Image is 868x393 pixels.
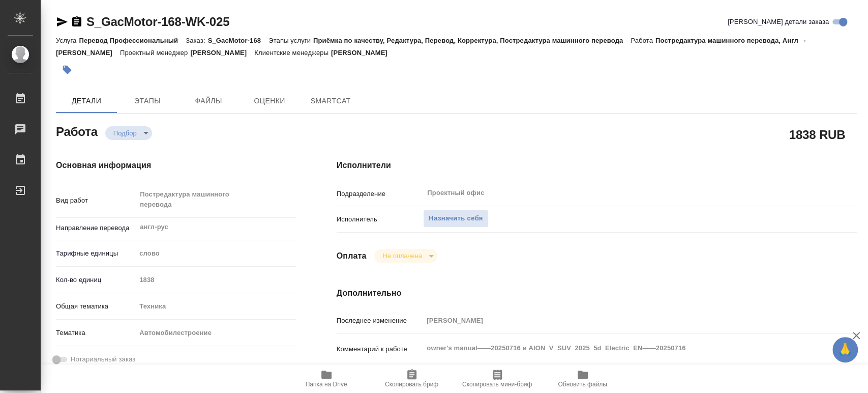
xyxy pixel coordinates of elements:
h4: Оплата [337,250,367,262]
span: Папка на Drive [306,381,347,388]
div: Автомобилестроение [136,324,295,342]
div: Подбор [374,249,437,263]
span: 🙏 [836,339,854,360]
p: Тематика [56,328,136,338]
input: Пустое поле [136,272,295,287]
p: Приёмка по качеству, Редактура, Перевод, Корректура, Постредактура машинного перевода [313,37,631,44]
button: Назначить себя [423,210,488,228]
button: Скопировать бриф [369,364,455,393]
div: Подбор [105,126,152,140]
div: Техника [136,298,295,315]
p: [PERSON_NAME] [190,49,254,57]
button: Скопировать ссылку для ЯМессенджера [56,16,68,28]
p: [PERSON_NAME] [331,49,395,57]
p: S_GacMotor-168 [208,37,269,44]
span: Этапы [123,95,172,107]
span: Обновить файлы [558,381,607,388]
span: Файлы [184,95,233,107]
button: Добавить тэг [56,59,78,81]
textarea: owner's manual——20250716 и AION_V_SUV_2025_5d_Electric_EN——20250716 [423,340,813,357]
h4: Исполнители [337,159,857,172]
span: Скопировать бриф [385,381,438,388]
p: Проектный менеджер [120,49,190,57]
p: Комментарий к работе [337,344,424,354]
p: Кол-во единиц [56,275,136,285]
h2: Работа [56,122,98,140]
p: Вид работ [56,195,136,206]
span: Назначить себя [429,213,483,224]
p: Клиентские менеджеры [254,49,331,57]
button: Не оплачена [379,251,425,260]
button: Скопировать ссылку [71,16,83,28]
span: Детали [62,95,111,107]
p: Услуга [56,37,79,44]
span: Скопировать мини-бриф [462,381,532,388]
button: Папка на Drive [284,364,369,393]
button: 🙏 [832,337,858,362]
p: Исполнитель [337,214,424,224]
button: Обновить файлы [540,364,625,393]
p: Общая тематика [56,301,136,312]
p: Тарифные единицы [56,248,136,259]
span: [PERSON_NAME] детали заказа [728,17,829,27]
a: S_GacMotor-168-WK-025 [86,15,229,29]
p: Подразделение [337,189,424,199]
h2: 1838 RUB [789,126,845,143]
span: SmartCat [306,95,355,107]
span: Нотариальный заказ [71,354,135,364]
h4: Дополнительно [337,287,857,299]
p: Направление перевода [56,223,136,233]
p: Последнее изменение [337,316,424,326]
p: Перевод Профессиональный [79,37,186,44]
button: Подбор [110,129,140,137]
p: Этапы услуги [268,37,313,44]
p: Заказ: [186,37,207,44]
span: Оценки [245,95,294,107]
h4: Основная информация [56,159,296,172]
button: Скопировать мини-бриф [455,364,540,393]
p: Работа [631,37,655,44]
input: Пустое поле [423,313,813,328]
div: слово [136,245,295,262]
